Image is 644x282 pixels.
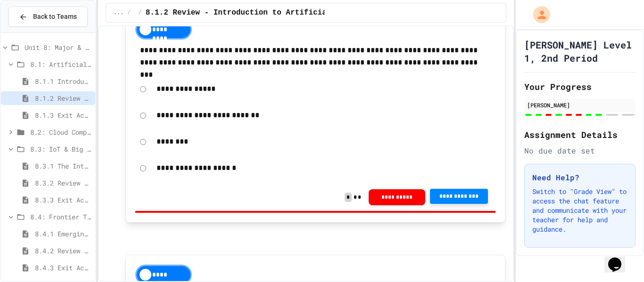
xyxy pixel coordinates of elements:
[524,145,636,156] div: No due date set
[35,93,91,103] span: 8.1.2 Review - Introduction to Artificial Intelligence
[532,172,627,183] h3: Need Help?
[35,246,91,256] span: 8.4.2 Review - Emerging Technologies: Shaping Our Digital Future
[524,128,636,141] h2: Assignment Details
[146,7,390,18] span: 8.1.2 Review - Introduction to Artificial Intelligence
[25,42,91,52] span: Unit 8: Major & Emerging Technologies
[30,127,91,137] span: 8.2: Cloud Computing
[114,9,124,16] span: ...
[8,7,88,27] button: Back to Teams
[35,161,91,171] span: 8.3.1 The Internet of Things and Big Data: Our Connected Digital World
[139,9,142,16] span: /
[30,212,91,222] span: 8.4: Frontier Tech Spotlight
[33,12,77,22] span: Back to Teams
[30,144,91,154] span: 8.3: IoT & Big Data
[35,110,91,120] span: 8.1.3 Exit Activity - AI Detective
[524,38,636,64] h1: [PERSON_NAME] Level 1, 2nd Period
[127,9,131,16] span: /
[523,4,553,25] div: My Account
[604,244,635,273] iframe: chat widget
[35,195,91,205] span: 8.3.3 Exit Activity - IoT Data Detective Challenge
[35,178,91,188] span: 8.3.2 Review - The Internet of Things and Big Data
[35,229,91,239] span: 8.4.1 Emerging Technologies: Shaping Our Digital Future
[532,187,627,234] p: Switch to "Grade View" to access the chat feature and communicate with your teacher for help and ...
[35,263,91,273] span: 8.4.3 Exit Activity - Future Tech Challenge
[35,76,91,86] span: 8.1.1 Introduction to Artificial Intelligence
[524,80,636,93] h2: Your Progress
[527,101,633,109] div: [PERSON_NAME]
[30,59,91,69] span: 8.1: Artificial Intelligence Basics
